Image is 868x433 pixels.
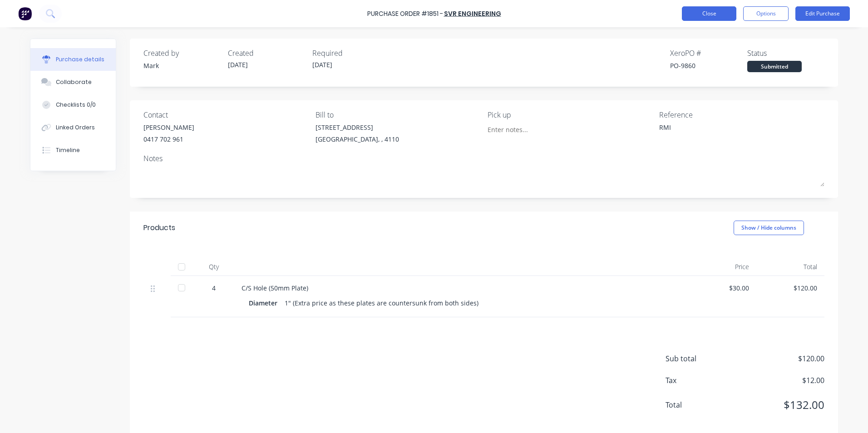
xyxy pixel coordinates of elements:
div: C/S Hole (50mm Plate) [242,283,681,293]
div: Purchase details [56,55,104,64]
div: Total [756,258,824,276]
a: SVR Engineering [444,9,501,18]
div: $120.00 [764,283,817,293]
div: 1" (Extra price as these plates are countersunk from both sides) [285,296,478,310]
button: Timeline [30,139,116,162]
div: [GEOGRAPHIC_DATA], , 4110 [316,134,399,144]
div: Diameter [249,296,285,310]
div: 4 [201,283,227,293]
div: Xero PO # [670,48,747,59]
button: Options [743,6,789,21]
button: Close [682,6,736,21]
span: Sub total [666,353,734,364]
div: 0417 702 961 [143,134,194,144]
div: Notes [143,153,824,164]
button: Edit Purchase [795,6,850,21]
div: Contact [143,109,309,120]
div: Linked Orders [56,123,95,132]
button: Linked Orders [30,116,116,139]
div: [PERSON_NAME] [143,123,194,132]
button: Show / Hide columns [734,221,804,235]
div: Bill to [316,109,481,120]
button: Collaborate [30,71,116,93]
input: Enter notes... [488,123,570,136]
span: Total [666,399,734,410]
div: Purchase Order #1851 - [367,9,443,19]
div: Timeline [56,146,80,154]
div: Products [143,222,175,233]
div: $30.00 [695,283,749,293]
div: Required [312,48,390,59]
button: Checklists 0/0 [30,93,116,116]
div: Mark [143,61,221,70]
textarea: RMI [659,123,773,143]
span: $12.00 [734,375,824,386]
div: Created [228,48,305,59]
span: Tax [666,375,734,386]
div: Pick up [488,109,653,120]
button: Purchase details [30,48,116,71]
span: $132.00 [734,397,824,413]
div: Status [747,48,824,59]
div: PO-9860 [670,61,747,70]
img: Factory [18,7,32,20]
div: Submitted [747,61,802,72]
div: Created by [143,48,221,59]
span: $120.00 [734,353,824,364]
div: [STREET_ADDRESS] [316,123,399,132]
div: Checklists 0/0 [56,101,96,109]
div: Price [688,258,756,276]
div: Reference [659,109,824,120]
div: Qty [193,258,234,276]
div: Collaborate [56,78,92,86]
